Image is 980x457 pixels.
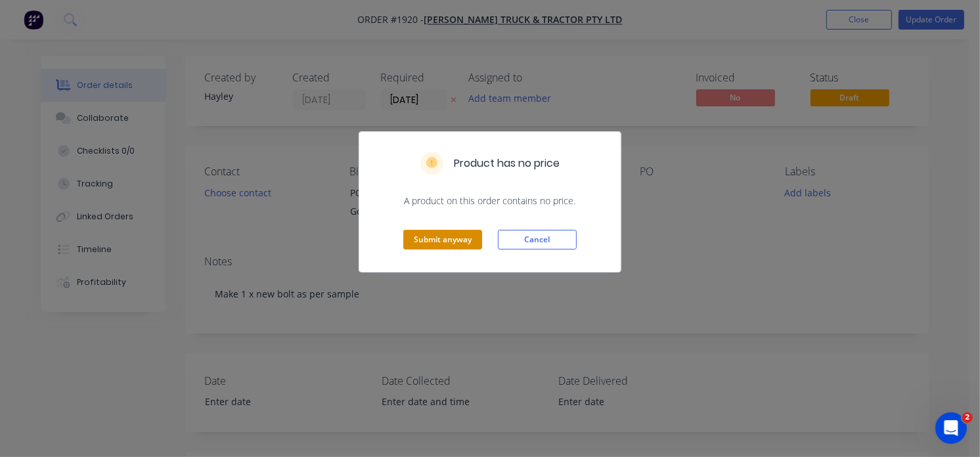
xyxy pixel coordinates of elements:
h5: Product has no price [454,156,560,171]
button: Cancel [498,230,577,250]
button: Submit anyway [403,230,482,250]
iframe: Intercom live chat [935,412,967,444]
span: A product on this order contains no price. [375,194,605,207]
span: 2 [962,412,973,423]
